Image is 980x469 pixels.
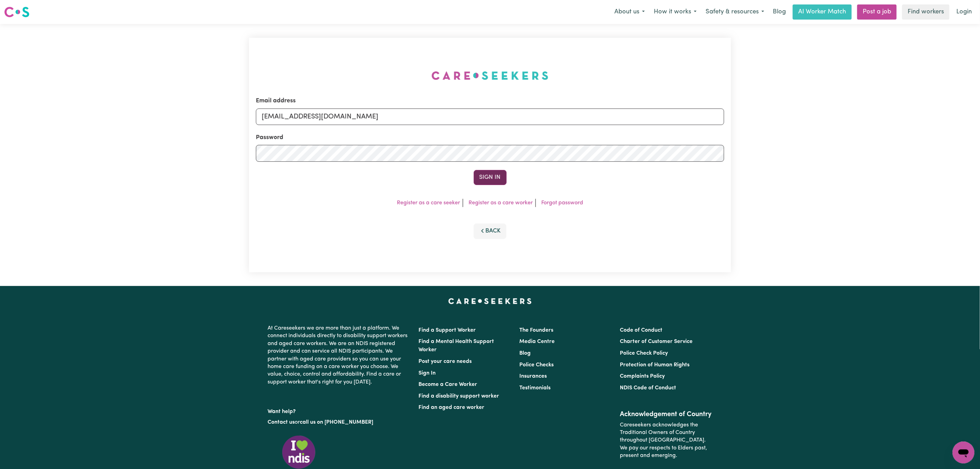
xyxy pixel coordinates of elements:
a: Charter of Customer Service [620,339,693,344]
a: Become a Care Worker [419,382,477,387]
a: Police Checks [519,362,554,368]
h2: Acknowledgement of Country [620,410,712,419]
a: Careseekers logo [4,4,29,20]
a: Find an aged care worker [419,405,485,410]
p: Careseekers acknowledges the Traditional Owners of Country throughout [GEOGRAPHIC_DATA]. We pay o... [620,419,712,462]
iframe: Button to launch messaging window, conversation in progress [953,442,975,464]
p: or [268,416,411,429]
a: Contact us [268,420,295,425]
a: Code of Conduct [620,328,662,333]
img: Careseekers logo [4,6,29,18]
button: Back [474,224,507,239]
a: Find a disability support worker [419,393,499,399]
button: Safety & resources [701,5,769,19]
a: Sign In [419,370,436,376]
a: The Founders [519,328,553,333]
a: Login [952,4,976,20]
a: Find workers [902,4,949,20]
a: call us on [PHONE_NUMBER] [300,420,374,425]
a: Insurances [519,374,547,379]
input: Email address [256,108,724,125]
a: Police Check Policy [620,351,668,356]
p: Want help? [268,405,411,415]
a: Protection of Human Rights [620,362,689,368]
a: Testimonials [519,385,551,391]
a: Post your care needs [419,359,472,364]
a: Forgot password [541,200,583,206]
a: Complaints Policy [620,374,665,379]
label: Email address [256,96,296,105]
button: Sign In [474,170,507,185]
label: Password [256,133,283,142]
button: How it works [649,5,701,19]
a: Post a job [857,4,897,20]
button: About us [610,5,649,19]
a: Register as a care seeker [397,200,460,206]
a: Careseekers home page [448,298,532,304]
a: Blog [519,351,531,356]
a: AI Worker Match [793,4,852,20]
a: Find a Mental Health Support Worker [419,339,494,353]
a: NDIS Code of Conduct [620,385,676,391]
p: At Careseekers we are more than just a platform. We connect individuals directly to disability su... [268,322,411,389]
a: Blog [769,4,790,20]
a: Media Centre [519,339,555,344]
a: Register as a care worker [469,200,533,206]
a: Find a Support Worker [419,328,476,333]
